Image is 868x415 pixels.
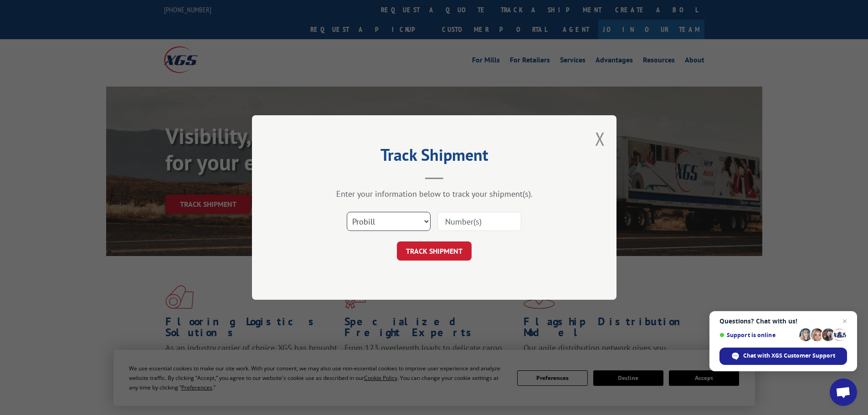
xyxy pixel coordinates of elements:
[397,241,472,261] button: TRACK SHIPMENT
[595,127,605,151] button: Close modal
[839,316,850,327] span: Close chat
[298,189,571,199] div: Enter your information below to track your shipment(s).
[743,352,835,360] span: Chat with XGS Customer Support
[830,379,857,406] div: Open chat
[437,212,521,231] input: Number(s)
[719,318,847,325] span: Questions? Chat with us!
[719,348,847,365] div: Chat with XGS Customer Support
[298,149,571,166] h2: Track Shipment
[719,332,796,338] span: Support is online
